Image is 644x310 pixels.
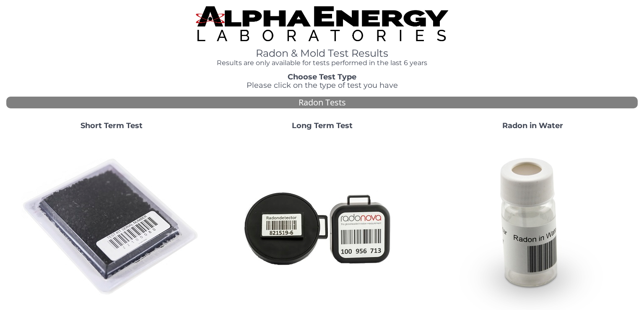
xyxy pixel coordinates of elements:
div: Radon Tests [6,97,638,109]
img: TightCrop.jpg [196,6,448,41]
h4: Results are only available for tests performed in the last 6 years [196,59,448,67]
strong: Short Term Test [80,121,143,130]
strong: Radon in Water [502,121,563,130]
strong: Choose Test Type [288,72,356,81]
h1: Radon & Mold Test Results [196,48,448,59]
span: Please click on the type of test you have [247,81,398,90]
strong: Long Term Test [292,121,353,130]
